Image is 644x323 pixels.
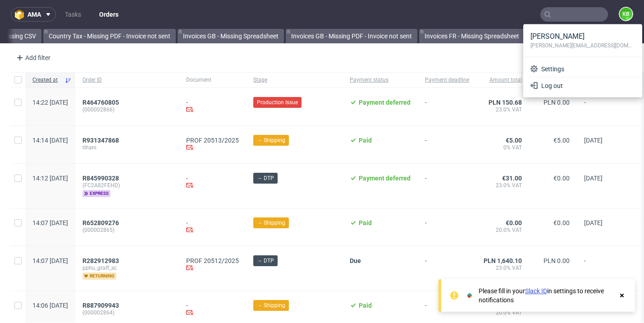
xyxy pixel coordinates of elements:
[553,219,570,226] span: €0.00
[27,11,41,18] span: ama
[620,8,632,20] figcaption: KB
[94,7,124,22] a: Orders
[32,257,68,264] span: 14:07 [DATE]
[425,302,469,318] span: -
[425,175,469,197] span: -
[286,29,417,43] a: Invoices GB - Missing PDF - Invoice not sent
[465,291,474,300] img: Slack
[178,29,284,43] a: Invoices GB - Missing Spreadsheet
[359,137,372,144] span: Paid
[186,137,239,144] a: PROF 20513/2025
[59,7,87,22] a: Tasks
[186,219,239,235] div: -
[530,42,635,50] span: [PERSON_NAME][EMAIL_ADDRESS][DOMAIN_NAME]
[538,65,635,74] span: Settings
[425,257,469,280] span: -
[484,144,522,151] span: 0% VAT
[82,76,172,84] span: Order ID
[186,302,239,318] div: -
[253,76,335,84] span: Stage
[82,99,119,106] span: R464760805
[484,226,522,234] span: 20.0% VAT
[525,287,547,295] a: Slack ID
[350,257,361,264] span: Due
[502,175,522,182] span: €31.00
[544,99,570,106] span: PLN 0.00
[257,219,285,227] span: → Shipping
[43,29,176,43] a: Country Tax - Missing PDF - Invoice not sent
[484,182,522,189] span: 23.0% VAT
[419,29,525,43] a: Invoices FR - Missing Spreadsheet
[425,76,469,84] span: Payment deadline
[82,226,172,234] span: (000002865)
[82,175,119,182] span: R845990328
[257,136,285,144] span: → Shipping
[257,174,274,182] span: → DTP
[484,264,522,272] span: 23.0% VAT
[484,106,522,113] span: 23.0% VAT
[82,190,110,197] span: express
[82,219,121,226] a: R652809276
[82,264,172,272] span: pphu_graff_sc
[82,219,119,226] span: R652809276
[32,99,68,106] span: 14:22 [DATE]
[82,257,121,264] a: R282912983
[82,257,119,264] span: R282912983
[82,182,172,189] span: (FC2A82FEHD)
[359,175,411,182] span: Payment deferred
[186,175,239,190] div: -
[32,137,68,144] span: 14:14 [DATE]
[82,137,121,144] a: R931347868
[186,99,239,115] div: -
[359,219,372,226] span: Paid
[425,137,469,152] span: -
[359,302,372,309] span: Paid
[544,257,570,264] span: PLN 0.00
[584,219,603,226] span: [DATE]
[82,302,121,309] a: R887909943
[257,257,274,265] span: → DTP
[32,175,68,182] span: 14:12 [DATE]
[484,76,522,84] span: Amount total
[82,137,119,144] span: R931347868
[32,219,68,226] span: 14:07 [DATE]
[82,99,121,106] a: R464760805
[257,98,298,106] span: Production Issue
[32,76,61,84] span: Created at
[32,302,68,309] span: 14:06 [DATE]
[479,286,613,305] div: Please fill in your in settings to receive notifications
[82,144,172,151] span: tihani
[484,257,522,264] span: PLN 1,640.10
[553,175,570,182] span: €0.00
[506,219,522,226] span: €0.00
[82,175,121,182] a: R845990328
[82,106,172,113] span: (000002866)
[257,301,285,309] span: → Shipping
[350,76,411,84] span: Payment status
[186,257,239,264] a: PROF 20512/2025
[425,99,469,115] span: -
[553,137,570,144] span: €5.00
[82,272,116,280] span: returning
[13,51,52,65] div: Add filter
[82,302,119,309] span: R887909943
[186,76,239,84] span: Document
[359,99,411,106] span: Payment deferred
[82,309,172,316] span: (000002864)
[425,219,469,235] span: -
[584,175,603,182] span: [DATE]
[484,309,522,316] span: 20.0% VAT
[584,99,618,115] span: -
[530,32,635,42] span: [PERSON_NAME]
[527,61,639,77] a: Settings
[538,81,635,90] span: Log out
[506,137,522,144] span: €5.00
[584,257,618,280] span: -
[584,137,603,144] span: [DATE]
[489,99,522,106] span: PLN 150.68
[15,9,27,20] img: logo
[11,7,56,22] button: ama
